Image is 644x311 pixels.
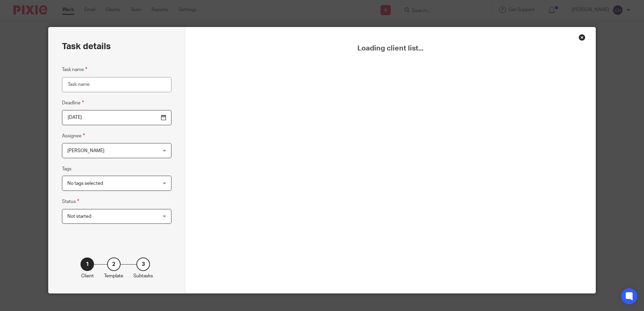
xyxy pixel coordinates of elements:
div: 1 [80,257,94,271]
label: Task name [62,66,87,73]
label: Deadline [62,99,84,107]
span: Not started [67,214,91,219]
label: Status [62,198,79,205]
input: Pick a date [62,110,171,125]
span: Loading client list... [202,44,578,53]
p: Subtasks [133,273,153,279]
p: Client [81,273,94,279]
div: Close this dialog window [579,34,585,41]
div: 2 [107,257,121,271]
label: Assignee [62,132,85,140]
input: Task name [62,77,171,92]
label: Tags [62,166,71,172]
h2: Task details [62,41,111,52]
span: [PERSON_NAME] [67,148,104,153]
p: Template [104,273,123,279]
div: 3 [136,257,150,271]
span: No tags selected [67,181,103,186]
